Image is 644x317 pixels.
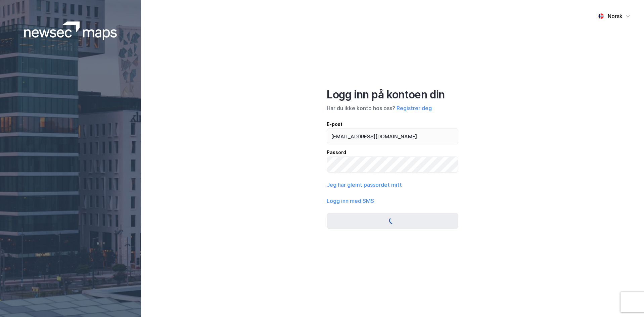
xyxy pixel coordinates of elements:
[397,104,432,112] button: Registrer deg
[24,21,117,40] img: logoWhite.bf58a803f64e89776f2b079ca2356427.svg
[327,88,458,101] div: Logg inn på kontoen din
[327,120,458,128] div: E-post
[327,104,458,112] div: Har du ikke konto hos oss?
[610,285,644,317] div: Kontrollprogram for chat
[327,181,402,189] button: Jeg har glemt passordet mitt
[327,197,374,205] button: Logg inn med SMS
[610,285,644,317] iframe: Chat Widget
[608,12,623,20] div: Norsk
[327,148,458,156] div: Passord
